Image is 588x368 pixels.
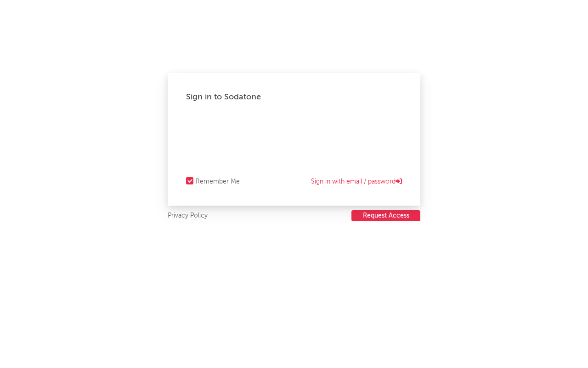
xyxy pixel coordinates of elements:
[351,210,420,221] button: Request Access
[168,210,208,222] a: Privacy Policy
[311,176,402,187] a: Sign in with email / password
[351,210,420,222] a: Request Access
[196,176,240,187] div: Remember Me
[186,92,402,103] div: Sign in to Sodatone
